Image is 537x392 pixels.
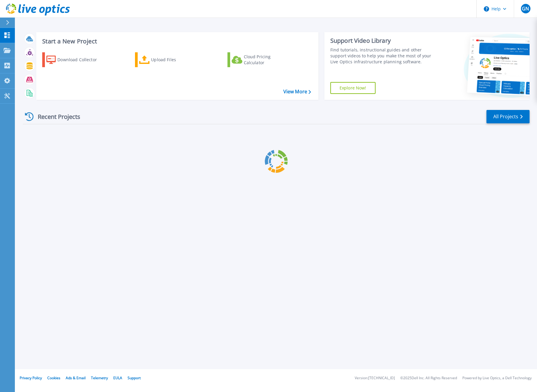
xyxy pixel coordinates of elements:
div: Find tutorials, instructional guides and other support videos to help you make the most of your L... [330,47,435,65]
h3: Start a New Project [42,38,311,45]
a: Privacy Policy [20,375,42,380]
a: EULA [113,375,122,380]
a: View More [283,89,311,95]
li: © 2025 Dell Inc. All Rights Reserved [400,376,457,380]
a: Telemetry [91,375,108,380]
li: Version: [TECHNICAL_ID] [355,376,395,380]
a: Upload Files [135,52,201,67]
a: Explore Now! [330,82,376,94]
a: Cookies [47,375,60,380]
div: Upload Files [151,54,199,66]
div: Recent Projects [23,109,88,124]
li: Powered by Live Optics, a Dell Technology [462,376,532,380]
span: GN [522,6,529,11]
a: All Projects [486,110,530,123]
a: Cloud Pricing Calculator [227,52,294,67]
a: Download Collector [42,52,109,67]
div: Support Video Library [330,37,435,45]
a: Support [128,375,141,380]
div: Download Collector [57,54,105,66]
a: Ads & Email [66,375,86,380]
div: Cloud Pricing Calculator [244,54,291,66]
